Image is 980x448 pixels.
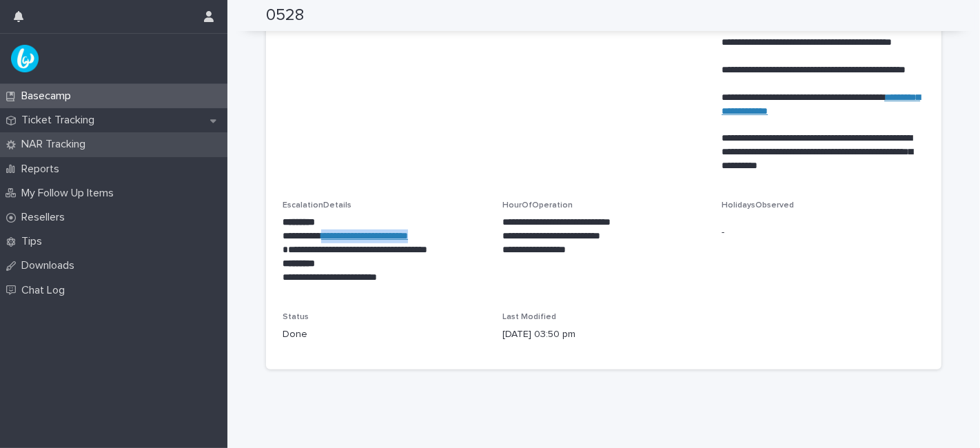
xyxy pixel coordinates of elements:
p: Resellers [16,211,76,224]
p: Done [283,327,486,342]
img: UPKZpZA3RCu7zcH4nw8l [11,45,39,72]
span: EscalationDetails [283,201,351,210]
span: HourOfOperation [502,201,573,210]
h2: 0528 [266,6,304,26]
p: Ticket Tracking [16,114,105,127]
p: Downloads [16,259,85,272]
span: Last Modified [502,313,556,321]
p: NAR Tracking [16,138,96,151]
p: Chat Log [16,284,76,297]
span: Status [283,313,309,321]
p: Reports [16,163,70,176]
p: Tips [16,235,53,248]
span: HolidaysObserved [722,201,794,210]
p: My Follow Up Items [16,187,125,200]
p: - [722,225,925,240]
p: Basecamp [16,90,82,103]
p: [DATE] 03:50 pm [502,327,706,342]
